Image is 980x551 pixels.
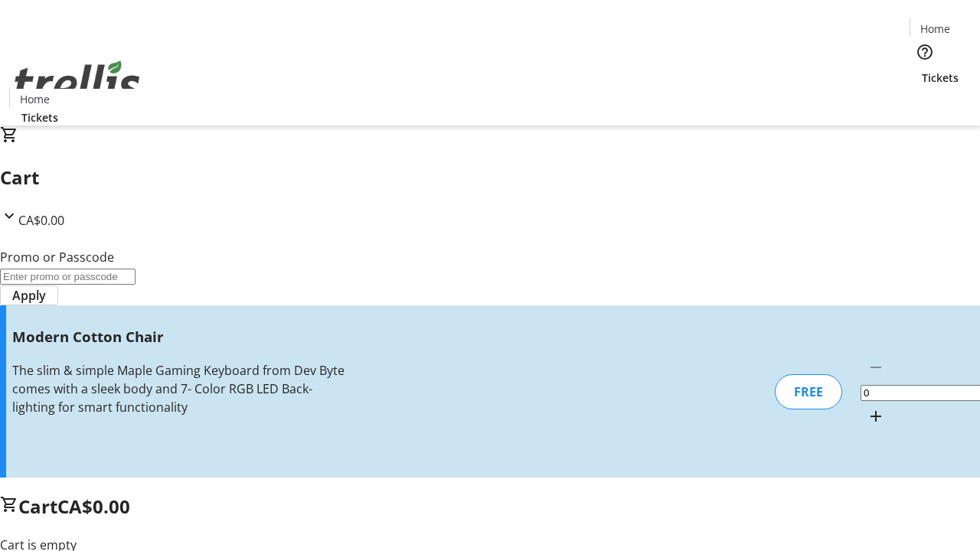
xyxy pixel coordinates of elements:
span: Apply [12,286,46,305]
span: CA$0.00 [57,494,130,519]
a: Tickets [9,109,70,126]
img: Orient E2E Organization sHiBielIzG's Logo [9,44,145,120]
span: CA$0.00 [18,212,64,229]
span: Tickets [21,109,58,126]
a: Home [910,21,959,37]
span: Home [20,91,50,107]
button: Increment by one [861,401,891,432]
h3: Modern Cotton Chair [12,326,347,347]
span: Tickets [922,70,959,86]
button: Cart [910,86,940,116]
a: Tickets [910,70,971,86]
span: Home [920,21,950,37]
button: Help [910,37,940,67]
div: FREE [775,374,842,409]
div: The slim & simple Maple Gaming Keyboard from Dev Byte comes with a sleek body and 7- Color RGB LE... [12,361,347,416]
a: Home [10,91,59,107]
